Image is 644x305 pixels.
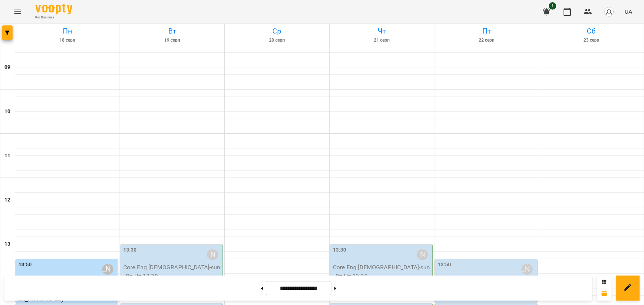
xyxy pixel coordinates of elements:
[121,37,223,44] h6: 19 серп
[9,3,27,21] button: Menu
[438,261,451,269] label: 13:50
[333,246,347,254] label: 13:30
[4,63,10,71] h6: 09
[18,261,32,269] label: 13:50
[16,25,118,37] h6: Пн
[435,25,538,37] h6: Пт
[226,25,328,37] h6: Ср
[16,37,118,44] h6: 18 серп
[226,37,328,44] h6: 20 серп
[624,8,632,15] span: UA
[35,15,72,20] span: For Business
[435,37,538,44] h6: 22 серп
[331,37,433,44] h6: 21 серп
[331,25,433,37] h6: Чт
[604,7,614,17] img: avatar_s.png
[540,25,643,37] h6: Сб
[121,25,223,37] h6: Вт
[123,246,137,254] label: 13:30
[35,4,72,14] img: Voopty Logo
[333,263,431,280] p: Core Eng [DEMOGRAPHIC_DATA] - sun_Вт Чт 13-30
[549,2,556,10] span: 1
[102,264,113,275] div: Котлярова Юлія Борисівна
[4,196,10,204] h6: 12
[4,152,10,160] h6: 11
[521,264,533,275] div: Котлярова Юлія Борисівна
[4,240,10,248] h6: 13
[4,108,10,116] h6: 10
[417,249,428,260] div: Котлярова Юлія Борисівна
[207,249,218,260] div: Котлярова Юлія Борисівна
[123,263,221,280] p: Core Eng [DEMOGRAPHIC_DATA] - sun_Вт Чт 13-30
[540,37,643,44] h6: 23 серп
[621,5,635,18] button: UA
